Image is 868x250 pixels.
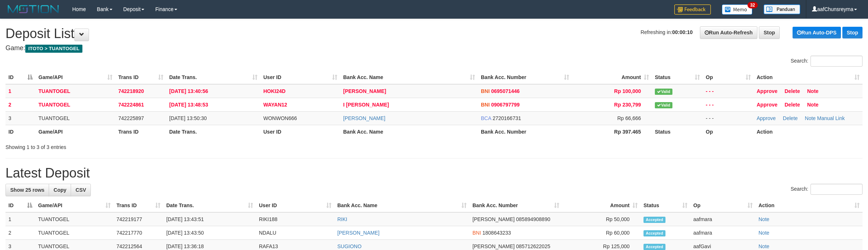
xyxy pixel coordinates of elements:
[36,71,115,84] th: Game/API: activate to sort column ascending
[472,230,481,236] span: BNI
[256,212,334,226] td: RIKI188
[340,71,478,84] th: Bank Acc. Name: activate to sort column ascending
[263,115,297,121] span: WONWON666
[343,102,389,108] a: I [PERSON_NAME]
[337,243,361,249] a: SUGIONO
[166,71,260,84] th: Date Trans.: activate to sort column ascending
[343,115,385,121] a: [PERSON_NAME]
[674,4,711,15] img: Feedback.jpg
[5,184,49,196] a: Show 25 rows
[163,212,256,226] td: [DATE] 13:43:51
[5,125,36,138] th: ID
[5,111,36,125] td: 3
[791,184,863,195] label: Search:
[5,4,61,15] img: MOTION_logo.png
[643,230,665,236] span: Accepted
[757,115,776,121] a: Approve
[5,226,35,240] td: 2
[672,29,693,35] strong: 00:00:10
[572,71,652,84] th: Amount: activate to sort column ascending
[115,71,166,84] th: Trans ID: activate to sort column ascending
[754,71,863,84] th: Action: activate to sort column ascending
[810,56,863,67] input: Search:
[793,27,841,38] a: Run Auto-DPS
[703,111,754,125] td: - - -
[166,125,260,138] th: Date Trans.
[758,216,769,222] a: Note
[5,212,35,226] td: 1
[481,102,490,108] span: BNI
[118,102,144,108] span: 742224861
[71,184,91,196] a: CSV
[562,199,641,212] th: Amount: activate to sort column ascending
[36,84,115,98] td: TUANTOGEL
[842,27,863,38] a: Stop
[169,88,208,94] span: [DATE] 13:40:56
[115,125,166,138] th: Trans ID
[343,88,386,94] a: [PERSON_NAME]
[810,184,863,195] input: Search:
[493,115,521,121] span: Copy 2720166731 to clipboard
[491,88,520,94] span: Copy 0695071446 to clipboard
[337,230,379,236] a: [PERSON_NAME]
[256,226,334,240] td: NDALU
[754,125,863,138] th: Action
[516,216,550,222] span: Copy 085894908890 to clipboard
[478,125,572,138] th: Bank Acc. Number
[470,199,562,212] th: Bank Acc. Number: activate to sort column ascending
[516,243,550,249] span: Copy 085712622025 to clipboard
[256,199,334,212] th: User ID: activate to sort column ascending
[614,102,641,108] span: Rp 230,799
[482,230,511,236] span: Copy 1808643233 to clipboard
[5,141,356,151] div: Showing 1 to 3 of 3 entries
[334,199,470,212] th: Bank Acc. Name: activate to sort column ascending
[169,115,207,121] span: [DATE] 13:50:30
[807,102,819,108] a: Note
[5,166,863,180] h1: Latest Deposit
[791,56,863,67] label: Search:
[263,102,287,108] span: WAYAN12
[5,84,36,98] td: 1
[643,217,665,223] span: Accepted
[25,45,82,53] span: ITOTO > TUANTOGEL
[481,115,491,121] span: BCA
[169,102,208,108] span: [DATE] 13:48:53
[643,244,665,250] span: Accepted
[703,98,754,111] td: - - -
[641,199,690,212] th: Status: activate to sort column ascending
[114,226,163,240] td: 742217770
[163,199,256,212] th: Date Trans.: activate to sort column ascending
[703,71,754,84] th: Op: activate to sort column ascending
[36,111,115,125] td: TUANTOGEL
[690,212,756,226] td: aafmara
[35,212,114,226] td: TUANTOGEL
[491,102,520,108] span: Copy 0906797799 to clipboard
[118,115,144,121] span: 742225897
[700,26,757,39] a: Run Auto-Refresh
[118,88,144,94] span: 742218920
[5,45,863,52] h4: Game:
[703,125,754,138] th: Op
[35,199,114,212] th: Game/API: activate to sort column ascending
[641,29,693,35] span: Refreshing in:
[784,88,800,94] a: Delete
[783,115,798,121] a: Delete
[759,26,780,39] a: Stop
[10,187,44,193] span: Show 25 rows
[562,212,641,226] td: Rp 50,000
[614,88,641,94] span: Rp 100,000
[756,199,863,212] th: Action: activate to sort column ascending
[53,187,66,193] span: Copy
[114,212,163,226] td: 742219177
[5,98,36,111] td: 2
[337,216,347,222] a: RIKI
[807,88,819,94] a: Note
[340,125,478,138] th: Bank Acc. Name
[260,71,340,84] th: User ID: activate to sort column ascending
[652,71,703,84] th: Status: activate to sort column ascending
[655,89,672,95] span: Valid transaction
[817,115,845,121] a: Manual Link
[748,2,757,8] span: 32
[5,71,36,84] th: ID: activate to sort column descending
[35,226,114,240] td: TUANTOGEL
